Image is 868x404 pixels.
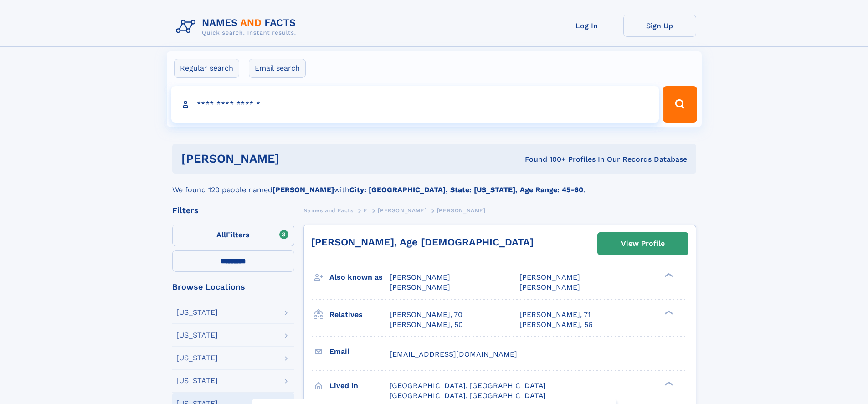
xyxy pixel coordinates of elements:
[623,15,696,37] a: Sign Up
[550,15,623,37] a: Log In
[181,153,402,164] h1: [PERSON_NAME]
[272,185,334,194] b: [PERSON_NAME]
[172,283,294,291] div: Browse Locations
[303,205,354,216] a: Names and Facts
[402,154,687,164] div: Found 100+ Profiles In Our Records Database
[364,207,368,214] span: E
[329,307,390,322] h3: Relatives
[329,378,390,394] h3: Lived in
[249,59,306,78] label: Email search
[390,273,450,281] span: [PERSON_NAME]
[216,230,226,239] span: All
[172,15,303,39] img: Logo Names and Facts
[172,174,696,195] div: We found 120 people named with .
[519,310,591,320] a: [PERSON_NAME], 71
[311,236,534,248] a: [PERSON_NAME], Age [DEMOGRAPHIC_DATA]
[172,206,294,215] div: Filters
[176,332,218,339] div: [US_STATE]
[519,320,593,330] a: [PERSON_NAME], 56
[390,350,517,358] span: [EMAIL_ADDRESS][DOMAIN_NAME]
[378,205,426,216] a: [PERSON_NAME]
[390,320,463,330] a: [PERSON_NAME], 50
[621,233,665,254] div: View Profile
[174,59,239,78] label: Regular search
[663,272,673,278] div: ❯
[329,344,390,359] h3: Email
[172,225,294,246] label: Filters
[598,233,688,255] a: View Profile
[171,86,659,123] input: search input
[663,380,673,386] div: ❯
[176,354,218,362] div: [US_STATE]
[176,309,218,316] div: [US_STATE]
[378,207,426,214] span: [PERSON_NAME]
[437,207,486,214] span: [PERSON_NAME]
[390,381,546,390] span: [GEOGRAPHIC_DATA], [GEOGRAPHIC_DATA]
[364,205,368,216] a: E
[390,310,462,320] a: [PERSON_NAME], 70
[663,86,697,123] button: Search Button
[663,309,673,315] div: ❯
[390,283,450,291] span: [PERSON_NAME]
[519,283,580,291] span: [PERSON_NAME]
[176,377,218,384] div: [US_STATE]
[349,185,583,194] b: City: [GEOGRAPHIC_DATA], State: [US_STATE], Age Range: 45-60
[519,273,580,281] span: [PERSON_NAME]
[329,270,390,285] h3: Also known as
[390,391,546,400] span: [GEOGRAPHIC_DATA], [GEOGRAPHIC_DATA]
